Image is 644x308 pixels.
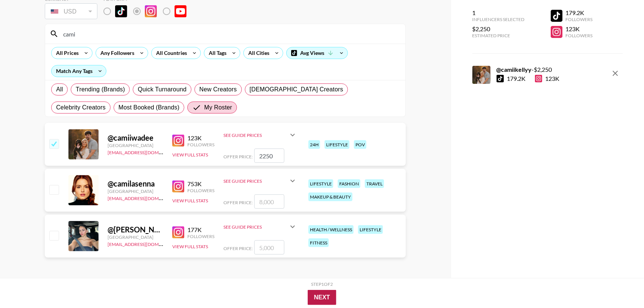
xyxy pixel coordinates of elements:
[608,66,623,81] button: remove
[52,47,80,59] div: All Prices
[108,194,183,201] a: [EMAIL_ADDRESS][DOMAIN_NAME]
[187,188,214,193] div: Followers
[223,218,297,236] div: See Guide Prices
[308,290,337,305] button: Next
[250,85,343,94] span: [DEMOGRAPHIC_DATA] Creators
[223,224,288,230] div: See Guide Prices
[223,126,297,144] div: See Guide Prices
[308,225,354,234] div: health / wellness
[566,9,593,17] div: 179.2K
[108,188,163,194] div: [GEOGRAPHIC_DATA]
[566,33,593,38] div: Followers
[535,75,560,82] div: 123K
[308,179,333,188] div: lifestyle
[223,178,288,184] div: See Guide Prices
[254,194,284,209] input: 8,000
[172,198,208,203] button: View Full Stats
[187,234,214,239] div: Followers
[152,47,188,59] div: All Countries
[311,281,333,287] div: Step 1 of 2
[497,66,532,73] strong: @ camiikellyy
[187,180,214,188] div: 753K
[244,47,271,59] div: All Cities
[45,2,97,21] div: Remove selected talent to change your currency
[223,200,253,205] span: Offer Price:
[204,47,228,59] div: All Tags
[172,226,184,238] img: Instagram
[172,152,208,158] button: View Full Stats
[472,33,525,38] div: Estimated Price
[172,244,208,249] button: View Full Stats
[46,5,96,18] div: USD
[308,140,320,149] div: 24h
[59,28,401,40] input: Search by User Name
[56,103,106,112] span: Celebrity Creators
[115,5,127,17] img: TikTok
[145,5,157,17] img: Instagram
[338,179,360,188] div: fashion
[325,140,349,149] div: lifestyle
[118,103,179,112] span: Most Booked (Brands)
[187,142,214,147] div: Followers
[223,172,297,190] div: See Guide Prices
[108,148,183,155] a: [EMAIL_ADDRESS][DOMAIN_NAME]
[472,17,525,22] div: Influencers Selected
[204,103,232,112] span: My Roster
[223,132,288,138] div: See Guide Prices
[566,25,593,33] div: 123K
[254,240,284,255] input: 5,000
[108,240,183,247] a: [EMAIL_ADDRESS][DOMAIN_NAME]
[287,47,348,59] div: Avg Views
[172,135,184,147] img: Instagram
[308,193,352,201] div: makeup & beauty
[187,134,214,142] div: 123K
[354,140,366,149] div: pov
[103,3,193,19] div: Remove selected talent to change platforms
[108,143,163,148] div: [GEOGRAPHIC_DATA]
[108,234,163,240] div: [GEOGRAPHIC_DATA]
[108,133,163,143] div: @ camiiwadee
[507,75,526,82] div: 179.2K
[365,179,384,188] div: travel
[76,85,125,94] span: Trending (Brands)
[358,225,383,234] div: lifestyle
[138,85,187,94] span: Quick Turnaround
[187,226,214,234] div: 177K
[254,149,284,163] input: 4,000
[52,65,106,77] div: Match Any Tags
[175,5,187,17] img: YouTube
[96,47,136,59] div: Any Followers
[566,17,593,22] div: Followers
[108,225,163,234] div: @ [PERSON_NAME].camila
[472,25,525,33] div: $2,250
[172,181,184,193] img: Instagram
[223,154,253,159] span: Offer Price:
[56,85,63,94] span: All
[108,179,163,188] div: @ camilasenna
[472,9,525,17] div: 1
[497,66,560,73] div: - $ 2,250
[223,246,253,251] span: Offer Price:
[308,238,329,247] div: fitness
[199,85,237,94] span: New Creators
